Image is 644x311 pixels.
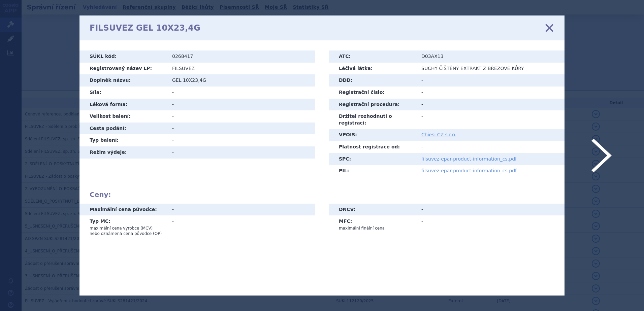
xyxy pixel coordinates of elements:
th: Léčivá látka: [329,63,416,75]
td: FILSUVEZ [167,63,315,75]
th: Držitel rozhodnutí o registraci: [329,110,416,129]
th: Typ MC: [79,215,167,239]
th: Platnost registrace od: [329,141,416,153]
td: - [167,123,315,135]
td: - [416,74,565,87]
th: Typ balení: [79,134,167,146]
th: Cesta podání: [79,123,167,135]
th: DDD: [329,74,416,87]
td: - [167,215,315,239]
div: - [172,206,310,213]
th: VPOIS: [329,129,416,141]
td: - [167,134,315,146]
th: Velikost balení: [79,110,167,123]
th: Doplněk názvu: [79,74,167,87]
td: - [416,87,565,99]
td: - [167,110,315,123]
a: filsuvez-epar-product-information_cs.pdf [421,156,517,162]
td: - [416,141,565,153]
th: Maximální cena původce: [79,204,167,216]
h1: FILSUVEZ GEL 10X23,4G [90,23,200,33]
h2: Ceny: [90,191,554,199]
th: ATC: [329,50,416,63]
td: - [167,99,315,111]
th: Registrační číslo: [329,87,416,99]
p: maximální finální cena [339,226,411,231]
th: DNCV: [329,204,416,216]
th: Registrační procedura: [329,99,416,111]
a: Chiesi CZ s.r.o. [421,132,456,137]
th: PIL: [329,165,416,177]
a: zavřít [544,23,554,33]
td: D03AX13 [416,50,565,63]
th: Registrovaný název LP: [79,63,167,75]
th: Léková forma: [79,99,167,111]
p: maximální cena výrobce (MCV) nebo oznámená cena původce (OP) [90,226,162,236]
td: 0268417 [167,50,315,63]
th: SPC: [329,153,416,165]
th: Síla: [79,87,167,99]
td: GEL 10X23,4G [167,74,315,87]
th: Režim výdeje: [79,146,167,159]
td: - [416,215,565,234]
a: filsuvez-epar-product-information_cs.pdf [421,168,517,173]
td: - [416,110,565,129]
th: MFC: [329,215,416,234]
td: - [416,99,565,111]
td: - [416,204,565,216]
th: SÚKL kód: [79,50,167,63]
td: - [167,146,315,159]
td: SUCHÝ ČIŠTĚNÝ EXTRAKT Z BŘEZOVÉ KŮRY [416,63,565,75]
td: - [167,87,315,99]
